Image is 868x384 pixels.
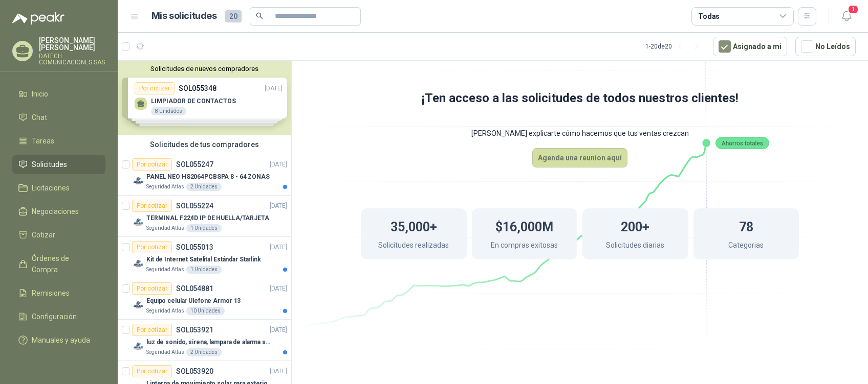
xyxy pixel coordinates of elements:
[132,216,144,228] img: Company Logo
[32,206,79,217] span: Negociaciones
[132,257,144,270] img: Company Logo
[698,11,720,22] div: Todas
[176,368,213,375] p: SOL053920
[146,266,184,274] p: Seguridad Atlas
[146,255,261,265] p: Kit de Internet Satelital Estándar Starlink
[146,338,274,347] p: luz de sonido, sirena, lampara de alarma solar
[491,239,558,253] p: En compras exitosas
[270,367,287,376] p: [DATE]
[225,10,242,22] span: 20
[12,131,105,151] a: Tareas
[12,225,105,245] a: Cotizar
[132,299,144,311] img: Company Logo
[728,239,764,253] p: Categorias
[118,196,291,237] a: Por cotizarSOL055224[DATE] Company LogoTERMINAL F22/ID IP DE HUELLA/TARJETASeguridad Atlas1 Unidades
[132,340,144,352] img: Company Logo
[146,213,269,223] p: TERMINAL F22/ID IP DE HUELLA/TARJETA
[390,214,437,237] h1: 35,000+
[270,201,287,211] p: [DATE]
[532,148,627,167] button: Agenda una reunion aquí
[176,285,213,292] p: SOL054881
[378,239,449,253] p: Solicitudes realizadas
[186,183,222,191] div: 2 Unidades
[122,65,287,73] button: Solicitudes de nuevos compradores
[186,307,225,315] div: 10 Unidades
[132,282,172,295] div: Por cotizar
[837,7,856,26] button: 1
[606,239,664,253] p: Solicitudes diarias
[146,224,184,232] p: Seguridad Atlas
[270,325,287,335] p: [DATE]
[795,37,856,56] button: No Leídos
[270,160,287,170] p: [DATE]
[32,182,70,194] span: Licitaciones
[739,214,753,237] h1: 78
[12,178,105,198] a: Licitaciones
[186,224,222,232] div: 1 Unidades
[118,278,291,320] a: Por cotizarSOL054881[DATE] Company LogoEquipo celular Ulefone Armor 13Seguridad Atlas10 Unidades
[132,158,172,171] div: Por cotizar
[146,348,184,356] p: Seguridad Atlas
[176,326,213,333] p: SOL053921
[256,12,263,19] span: search
[32,88,48,100] span: Inicio
[39,53,105,65] p: DATECH COMUNICACIONES SAS
[32,334,90,346] span: Manuales y ayuda
[176,202,213,209] p: SOL055224
[32,311,77,322] span: Configuración
[645,38,705,55] div: 1 - 20 de 20
[132,241,172,253] div: Por cotizar
[495,214,553,237] h1: $16,000M
[132,365,172,377] div: Por cotizar
[12,330,105,350] a: Manuales y ayuda
[186,266,222,274] div: 1 Unidades
[146,307,184,315] p: Seguridad Atlas
[32,287,70,299] span: Remisiones
[118,135,291,154] div: Solicitudes de tus compradores
[32,229,55,241] span: Cotizar
[132,324,172,336] div: Por cotizar
[713,37,787,56] button: Asignado a mi
[12,202,105,221] a: Negociaciones
[118,61,291,135] div: Solicitudes de nuevos compradoresPor cotizarSOL055348[DATE] LIMPIADOR DE CONTACTOS8 UnidadesPor c...
[270,284,287,294] p: [DATE]
[32,159,67,170] span: Solicitudes
[151,9,217,23] h1: Mis solicitudes
[12,307,105,326] a: Configuración
[176,161,213,168] p: SOL055247
[12,84,105,104] a: Inicio
[146,183,184,191] p: Seguridad Atlas
[32,112,47,123] span: Chat
[12,249,105,279] a: Órdenes de Compra
[146,172,270,182] p: PANEL NEO HS2064PCBSPA 8 - 64 ZONAS
[32,253,96,275] span: Órdenes de Compra
[132,175,144,187] img: Company Logo
[118,320,291,361] a: Por cotizarSOL053921[DATE] Company Logoluz de sonido, sirena, lampara de alarma solarSeguridad At...
[621,214,649,237] h1: 200+
[132,200,172,212] div: Por cotizar
[118,154,291,196] a: Por cotizarSOL055247[DATE] Company LogoPANEL NEO HS2064PCBSPA 8 - 64 ZONASSeguridad Atlas2 Unidades
[12,283,105,303] a: Remisiones
[12,108,105,127] a: Chat
[146,296,241,306] p: Equipo celular Ulefone Armor 13
[39,37,105,51] p: [PERSON_NAME] [PERSON_NAME]
[32,135,54,147] span: Tareas
[12,155,105,174] a: Solicitudes
[186,348,222,356] div: 2 Unidades
[118,237,291,278] a: Por cotizarSOL055013[DATE] Company LogoKit de Internet Satelital Estándar StarlinkSeguridad Atlas...
[848,5,859,14] span: 1
[176,244,213,251] p: SOL055013
[270,243,287,252] p: [DATE]
[12,12,64,25] img: Logo peakr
